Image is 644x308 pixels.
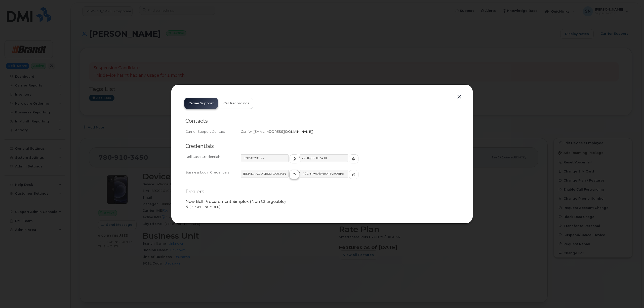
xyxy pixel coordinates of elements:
p: New Bell Procurement Simplex (Non Chargeable) [185,199,459,205]
span: [EMAIL_ADDRESS][DOMAIN_NAME] [254,129,312,134]
button: copy to clipboard [290,170,299,179]
h2: Credentials [185,143,459,149]
h2: Dealers [185,189,459,195]
button: copy to clipboard [290,154,299,163]
button: copy to clipboard [349,154,358,163]
div: Bell Caso Credentials [185,154,241,168]
p: [PHONE_NUMBER] [185,204,459,209]
span: Call Recordings [223,101,249,105]
div: Carrier Support Contact [185,129,241,134]
div: / [241,154,459,168]
div: Business Login Credentials [185,170,241,184]
h2: Contacts [185,118,459,124]
div: / [241,170,459,184]
span: Carrier [241,129,252,134]
button: copy to clipboard [349,170,358,179]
